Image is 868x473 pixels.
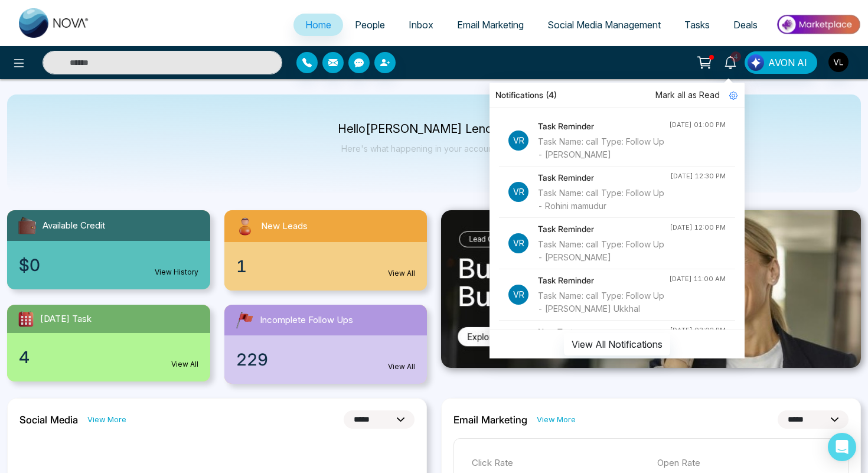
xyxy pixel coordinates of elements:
p: Here's what happening in your account [DATE]. [338,143,531,154]
a: 4 [716,51,745,72]
a: Social Media Management [536,14,673,36]
a: View All [388,268,415,279]
span: Inbox [409,19,433,31]
span: 1 [236,254,247,279]
p: Vr [508,131,528,151]
a: Incomplete Follow Ups229View All [217,305,435,384]
p: Vr [508,182,528,202]
div: [DATE] 12:30 PM [670,171,726,181]
span: 229 [236,347,268,372]
span: $0 [19,253,40,278]
span: AVON AI [768,56,807,70]
a: Deals [722,14,769,36]
h4: Task Reminder [538,223,670,236]
span: Home [305,19,331,31]
p: Open Rate [657,456,831,470]
a: Email Marketing [445,14,536,36]
h4: Task Reminder [538,120,669,133]
span: Email Marketing [457,19,524,31]
img: todayTask.svg [17,309,35,328]
button: AVON AI [745,51,817,74]
h2: Social Media [19,414,78,426]
div: [DATE] 01:00 PM [669,120,726,130]
img: User Avatar [828,52,849,72]
a: View More [537,414,576,425]
a: Home [293,14,343,36]
div: Notifications (4) [490,83,745,108]
span: [DATE] Task [40,312,92,326]
img: . [441,210,861,368]
h4: New Text [538,325,670,338]
img: Nova CRM Logo [19,8,90,38]
a: Inbox [397,14,445,36]
h2: Email Marketing [453,414,527,426]
a: Tasks [673,14,722,36]
span: 4 [730,51,741,62]
h4: Task Reminder [538,274,669,287]
span: 4 [19,345,30,370]
a: View More [87,414,126,425]
span: Mark all as Read [655,89,720,102]
img: Market-place.gif [775,11,861,38]
span: Deals [733,19,758,31]
p: Vr [508,285,528,305]
img: newLeads.svg [234,215,256,237]
div: Task Name: call Type: Follow Up - Rohini mamudur [538,187,670,213]
img: Lead Flow [748,54,764,71]
a: People [343,14,397,36]
img: followUps.svg [234,309,255,331]
button: View All Notifications [564,333,670,355]
p: Hello [PERSON_NAME] LendingHub [338,124,531,134]
span: Available Credit [43,219,105,233]
div: [DATE] 12:00 PM [670,223,726,233]
span: New Leads [261,220,308,233]
span: Tasks [684,19,710,31]
div: Task Name: call Type: Follow Up - [PERSON_NAME] [538,238,670,264]
a: View History [155,267,198,278]
span: People [355,19,385,31]
a: View All [171,359,198,370]
div: Task Name: call Type: Follow Up - [PERSON_NAME] [538,135,669,161]
a: View All [388,361,415,372]
p: Vr [508,233,528,253]
img: availableCredit.svg [17,215,38,236]
h4: Task Reminder [538,171,670,184]
a: View All Notifications [564,338,670,348]
div: [DATE] 03:02 PM [670,325,726,335]
div: Task Name: call Type: Follow Up - [PERSON_NAME] Ukkhal [538,289,669,315]
div: [DATE] 11:00 AM [669,274,726,284]
p: Click Rate [472,456,645,470]
span: Incomplete Follow Ups [260,314,353,327]
span: Social Media Management [547,19,661,31]
div: Open Intercom Messenger [828,433,856,461]
a: New Leads1View All [217,210,435,291]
